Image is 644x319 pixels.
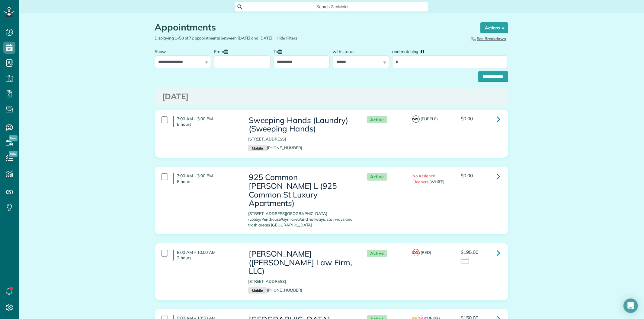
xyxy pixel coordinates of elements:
[248,136,355,142] p: [STREET_ADDRESS]
[248,211,355,228] p: [STREET_ADDRESS][GEOGRAPHIC_DATA] (Lobby/Penthouse/Gym area/and hallways, stairways and trash are...
[623,298,638,313] div: Open Intercom Messenger
[9,151,18,157] span: New
[470,36,506,41] span: See Breakdown
[412,249,420,256] span: CG1
[277,35,297,41] span: Hide Filters
[177,122,239,127] p: 8 hours
[392,46,429,57] label: and matching
[9,135,18,141] span: New
[150,35,332,41] div: Displaying 1-50 of 72 appointments between [DATE] and [DATE]
[367,173,387,181] span: Active
[173,250,239,261] h4: 8:00 AM - 10:00 AM
[429,179,445,184] span: (WHITE)
[177,255,239,261] p: 2 hours
[480,22,508,33] button: Actions
[461,258,470,264] img: icon_credit_card_neutral-3d9a980bd25ce6dbb0f2033d7200983694762465c175678fcbc2d8f4bc43548e.png
[248,250,355,276] h3: [PERSON_NAME] ([PERSON_NAME] Law Firm, LLC)
[367,250,387,257] span: Active
[367,116,387,124] span: Active
[248,145,267,152] small: Mobile
[275,36,297,40] a: Hide Filters
[412,115,420,123] span: WC
[421,116,438,121] span: (PURPLE)
[468,35,508,42] button: See Breakdown
[248,288,302,292] a: Mobile[PHONE_NUMBER]
[173,173,239,184] h4: 7:00 AM - 3:00 PM
[214,46,231,57] label: From
[274,46,285,57] label: To
[248,145,302,150] a: Mobile[PHONE_NUMBER]
[461,115,473,122] span: $0.00
[461,249,478,255] span: $195.00
[421,250,431,255] span: (RED)
[461,172,473,178] span: $0.00
[248,116,355,133] h3: Sweeping Hands (Laundry) (Sweeping Hands)
[248,279,355,284] p: [STREET_ADDRESS]
[162,92,501,101] h3: [DATE]
[248,287,267,294] small: Mobile
[412,173,435,184] span: No Assigned Cleaners
[173,116,239,127] h4: 7:00 AM - 3:00 PM
[177,179,239,184] p: 8 hours
[155,22,469,32] h1: Appointments
[248,173,355,207] h3: 925 Common [PERSON_NAME] L (925 Common St Luxury Apartments)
